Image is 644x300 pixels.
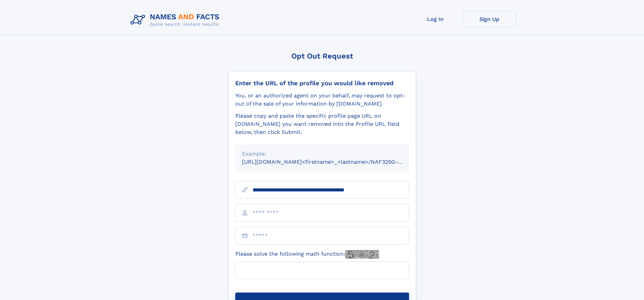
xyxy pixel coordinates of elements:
div: You, or an authorized agent on your behalf, may request to opt-out of the sale of your informatio... [235,92,409,108]
div: Enter the URL of the profile you would like removed [235,79,409,87]
label: Please solve the following math function: [235,250,379,259]
a: Log In [408,11,462,27]
div: Please copy and paste the specific profile page URL on [DOMAIN_NAME] you want removed into the Pr... [235,112,409,136]
small: [URL][DOMAIN_NAME]<firstname>_<lastname>/NAF325G-xxxxxxxx [242,159,422,165]
div: Example: [242,150,402,158]
a: Sign Up [462,11,517,27]
div: Opt Out Request [228,52,416,60]
img: Logo Names and Facts [128,11,225,29]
